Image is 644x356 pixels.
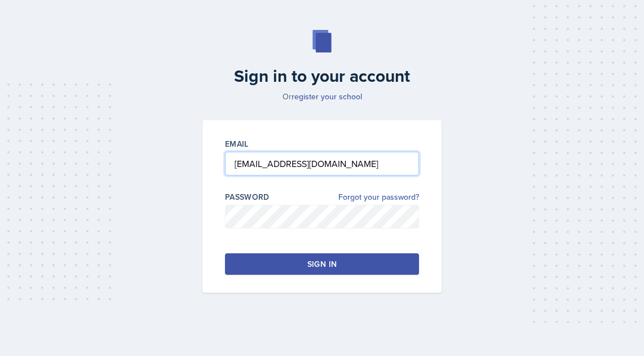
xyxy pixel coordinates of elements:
[307,258,337,270] div: Sign in
[225,152,419,175] input: Email
[292,91,362,102] a: register your school
[338,191,419,203] a: Forgot your password?
[225,191,270,203] label: Password
[225,138,249,150] label: Email
[225,253,419,275] button: Sign in
[196,66,448,86] h2: Sign in to your account
[196,91,448,102] p: Or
